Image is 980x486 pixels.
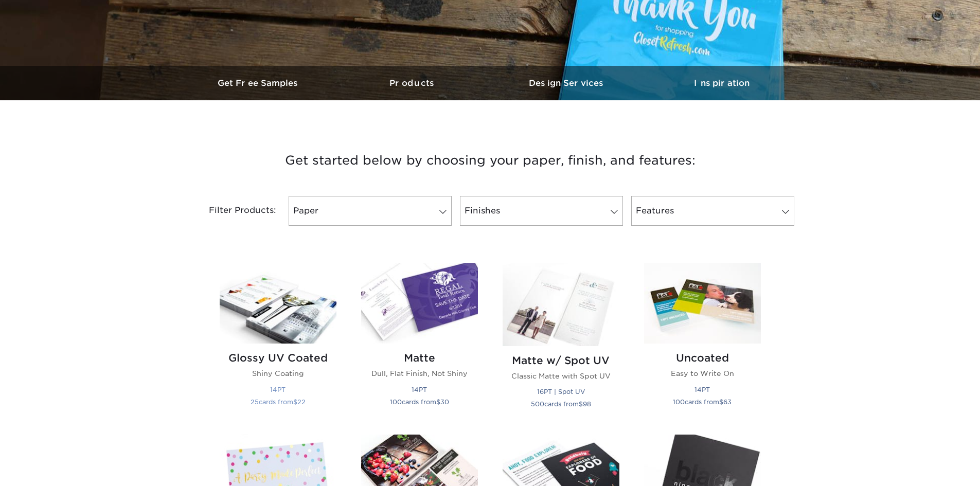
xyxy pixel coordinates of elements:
span: 100 [673,398,685,406]
p: Classic Matte with Spot UV [503,371,619,381]
span: 500 [531,400,544,408]
small: 16PT | Spot UV [537,388,585,395]
h3: Design Services [490,78,645,88]
small: 14PT [694,386,710,393]
span: $ [293,398,297,406]
small: 14PT [270,386,286,393]
small: cards from [251,398,306,406]
span: 98 [583,400,591,408]
h3: Get Free Samples [182,78,336,88]
small: 14PT [412,386,427,393]
img: Matte Postcards [361,263,478,344]
span: 22 [297,398,306,406]
h2: Uncoated [644,352,761,364]
img: Glossy UV Coated Postcards [220,263,336,344]
p: Easy to Write On [644,368,761,379]
a: Inspiration [645,66,799,100]
small: cards from [531,400,591,408]
a: Features [631,196,794,226]
h2: Matte w/ Spot UV [503,354,619,367]
a: Glossy UV Coated Postcards Glossy UV Coated Shiny Coating 14PT 25cards from$22 [220,263,336,422]
a: Design Services [490,66,645,100]
a: Matte Postcards Matte Dull, Flat Finish, Not Shiny 14PT 100cards from$30 [361,263,478,422]
h2: Glossy UV Coated [220,352,336,364]
a: Get Free Samples [182,66,336,100]
a: Matte w/ Spot UV Postcards Matte w/ Spot UV Classic Matte with Spot UV 16PT | Spot UV 500cards fr... [503,263,619,422]
span: 25 [251,398,259,406]
h3: Get started below by choosing your paper, finish, and features: [189,137,791,184]
a: Finishes [460,196,623,226]
span: 63 [723,398,732,406]
span: 30 [440,398,449,406]
a: Products [336,66,490,100]
p: Shiny Coating [220,368,336,379]
img: Uncoated Postcards [644,263,761,344]
img: Matte w/ Spot UV Postcards [503,263,619,346]
small: cards from [673,398,732,406]
a: Paper [289,196,452,226]
a: Uncoated Postcards Uncoated Easy to Write On 14PT 100cards from$63 [644,263,761,422]
h2: Matte [361,352,478,364]
h3: Inspiration [645,78,799,88]
p: Dull, Flat Finish, Not Shiny [361,368,478,379]
small: cards from [390,398,449,406]
span: 100 [390,398,402,406]
div: Filter Products: [182,196,284,226]
span: $ [579,400,583,408]
span: $ [719,398,723,406]
span: $ [436,398,440,406]
h3: Products [336,78,490,88]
